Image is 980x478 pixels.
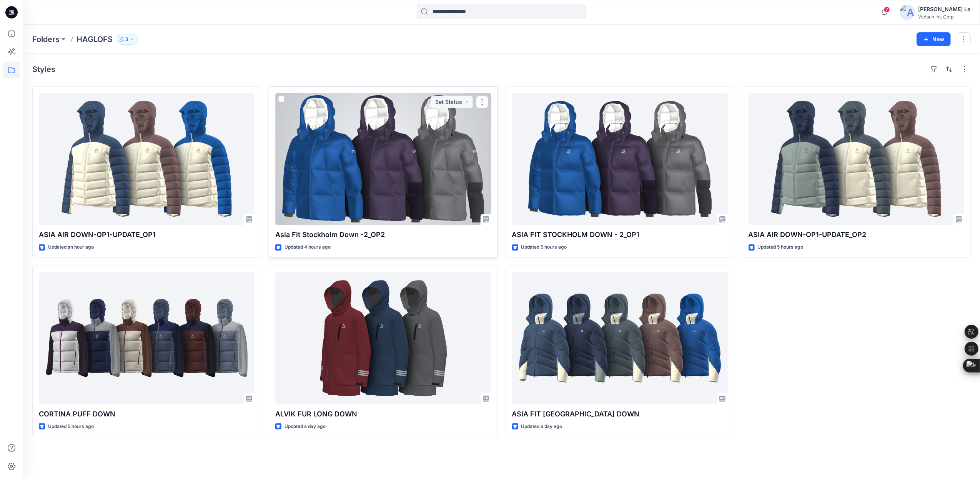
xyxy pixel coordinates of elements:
p: Updated 5 hours ago [521,243,567,251]
p: Updated an hour ago [48,243,94,251]
span: 7 [884,7,890,13]
p: Updated a day ago [285,423,326,431]
a: Asia Fit Stockholm Down -2​_OP2 [275,93,491,225]
a: ASIA AIR DOWN-OP1-UPDATE_OP1 [39,93,255,225]
button: 3 [116,34,138,45]
p: Updated 5 hours ago [758,243,804,251]
a: ASIA FIT STOCKHOLM DOWN [512,272,728,404]
p: Asia Fit Stockholm Down -2​_OP2 [275,229,491,240]
p: Updated a day ago [521,423,562,431]
p: HAGLOFS [77,34,113,45]
p: Updated 5 hours ago [48,423,94,431]
p: Updated 4 hours ago [285,243,331,251]
p: ALVIK FUR LONG DOWN [275,409,491,420]
p: 3 [125,35,128,43]
p: ASIA AIR DOWN-OP1-UPDATE_OP2 [749,229,964,240]
p: ASIA FIT STOCKHOLM DOWN - 2​_OP1 [512,229,728,240]
h4: Styles [32,65,55,74]
img: avatar [900,5,915,20]
p: ASIA FIT [GEOGRAPHIC_DATA] DOWN [512,409,728,420]
button: New [917,32,951,46]
div: Vietsun Int. Corp [918,14,970,20]
div: [PERSON_NAME] Le [918,5,970,14]
a: Folders [32,34,60,45]
a: CORTINA PUFF DOWN [39,272,255,404]
a: ASIA FIT STOCKHOLM DOWN - 2​_OP1 [512,93,728,225]
a: ASIA AIR DOWN-OP1-UPDATE_OP2 [749,93,964,225]
p: CORTINA PUFF DOWN [39,409,255,420]
a: ALVIK FUR LONG DOWN [275,272,491,404]
p: ASIA AIR DOWN-OP1-UPDATE_OP1 [39,229,255,240]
